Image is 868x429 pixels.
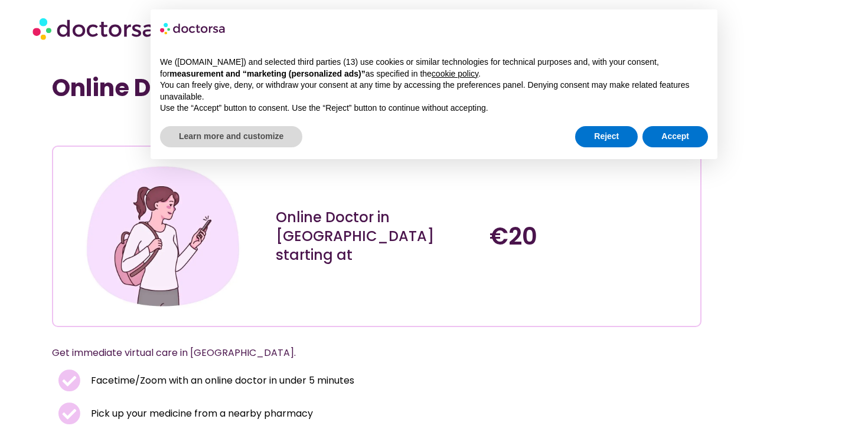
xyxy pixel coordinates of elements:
[160,103,708,114] p: Use the “Accept” button to consent. Use the “Reject” button to continue without accepting.
[490,222,691,250] h4: €20
[82,156,243,316] img: Illustration depicting a young woman in a casual outfit, engaged with her smartphone. She has a p...
[160,126,302,147] button: Learn more and customize
[52,74,701,102] h1: Online Doctor Near Me [GEOGRAPHIC_DATA]
[169,69,365,78] strong: measurement and “marketing (personalized ads)”
[160,80,708,103] p: You can freely give, deny, or withdraw your consent at any time by accessing the preferences pane...
[642,126,708,147] button: Accept
[58,120,235,134] iframe: Customer reviews powered by Trustpilot
[88,405,313,422] span: Pick up your medicine from a nearby pharmacy
[276,208,478,265] div: Online Doctor in [GEOGRAPHIC_DATA] starting at
[432,69,478,78] a: cookie policy
[88,372,354,389] span: Facetime/Zoom with an online doctor in under 5 minutes
[575,126,638,147] button: Reject
[160,57,708,80] p: We ([DOMAIN_NAME]) and selected third parties (13) use cookies or similar technologies for techni...
[52,345,673,361] p: Get immediate virtual care in [GEOGRAPHIC_DATA].
[160,19,226,38] img: logo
